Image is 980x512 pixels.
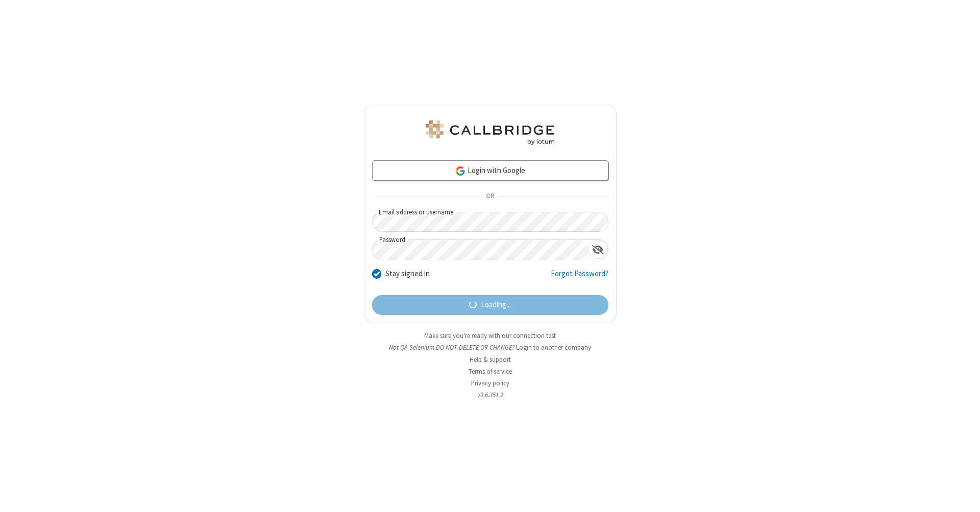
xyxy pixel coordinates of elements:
input: Password [373,240,588,260]
img: QA Selenium DO NOT DELETE OR CHANGE [424,120,556,145]
img: google-icon.png [455,165,466,177]
li: v2.6.351.2 [364,390,617,400]
li: Not QA Selenium DO NOT DELETE OR CHANGE? [364,343,617,352]
label: Stay signed in [385,268,430,280]
a: Forgot Password? [551,268,608,287]
div: Show password [588,240,608,259]
a: Make sure you're ready with our connection test [424,331,556,340]
a: Terms of service [469,367,512,376]
a: Help & support [470,355,511,364]
span: Loading... [481,299,511,311]
input: Email address or username [372,212,608,232]
a: Login with Google [372,160,608,181]
a: Privacy policy [471,379,509,387]
button: Loading... [372,295,608,315]
span: OR [482,189,498,204]
button: Login to another company [516,343,591,352]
